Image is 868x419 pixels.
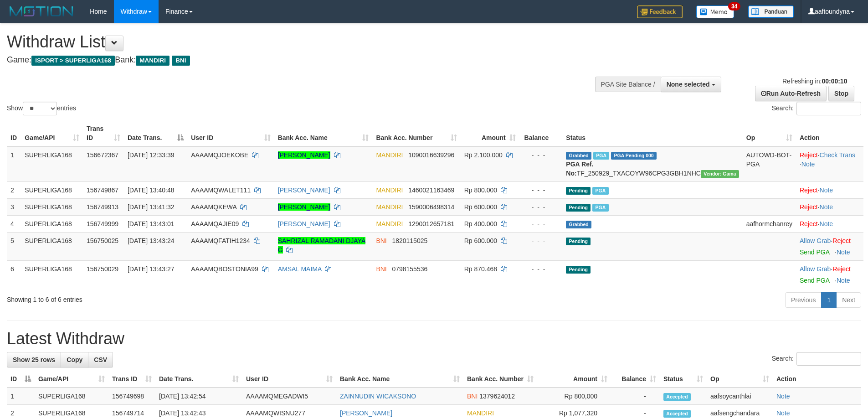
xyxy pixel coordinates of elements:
td: SUPERLIGA168 [21,181,83,198]
th: Trans ID: activate to sort column ascending [83,120,124,146]
span: CSV [94,356,107,363]
span: Copy 1090016639296 to clipboard [408,151,454,159]
span: Grabbed [566,152,591,160]
th: Action [773,371,861,388]
a: Allow Grab [800,237,831,244]
div: PGA Site Balance / [595,77,661,92]
span: AAAAMQKEWA [191,203,236,211]
td: aafsoycanthlai [707,388,773,405]
span: AAAAMQFATIH1234 [191,237,250,244]
h4: Game: Bank: [7,56,570,65]
span: BNI [376,265,386,273]
span: [DATE] 13:43:24 [128,237,174,244]
span: Copy 1590006498314 to clipboard [408,203,454,211]
span: Pending [566,238,591,245]
span: ISPORT > SUPERLIGA168 [31,56,115,66]
a: Note [820,220,833,228]
div: - - - [523,236,559,245]
a: Reject [800,220,818,228]
img: Feedback.jpg [637,5,683,18]
a: [PERSON_NAME] [340,409,392,417]
button: None selected [661,77,721,92]
span: Copy 1290012657181 to clipboard [408,220,454,228]
label: Search: [772,102,861,115]
span: MANDIRI [376,186,403,194]
span: Accepted [663,393,691,401]
a: Stop [828,86,854,101]
span: MANDIRI [136,56,169,66]
span: 156750029 [87,265,118,273]
span: Rp 2.100.000 [464,151,503,159]
th: Action [796,120,863,146]
span: 156749913 [87,203,118,211]
th: Game/API: activate to sort column ascending [21,120,83,146]
td: 2 [7,181,21,198]
a: 1 [821,292,837,308]
a: Reject [800,203,818,211]
th: Date Trans.: activate to sort column ascending [155,371,242,388]
span: 156749999 [87,220,118,228]
td: 156749698 [108,388,155,405]
a: [PERSON_NAME] [278,203,330,211]
td: AAAAMQMEGADWI5 [242,388,336,405]
b: PGA Ref. No: [566,160,593,177]
a: Note [776,393,790,400]
input: Search: [796,352,861,366]
a: CSV [88,352,113,367]
td: · [796,232,863,260]
a: Reject [832,237,851,244]
td: SUPERLIGA168 [21,198,83,215]
th: Balance [519,120,563,146]
a: Previous [785,292,822,308]
span: Rp 870.468 [464,265,497,273]
a: Next [836,292,861,308]
div: Showing 1 to 6 of 6 entries [7,291,355,304]
th: Bank Acc. Name: activate to sort column ascending [336,371,463,388]
a: Note [820,203,833,211]
span: Grabbed [566,221,591,228]
th: ID [7,120,21,146]
a: Reject [832,265,851,273]
div: - - - [523,219,559,228]
th: Amount: activate to sort column ascending [461,120,519,146]
td: SUPERLIGA168 [21,215,83,232]
span: · [800,265,832,273]
th: Balance: activate to sort column ascending [611,371,660,388]
td: SUPERLIGA168 [21,260,83,289]
span: Pending [566,204,591,212]
span: [DATE] 13:43:01 [128,220,174,228]
th: User ID: activate to sort column ascending [242,371,336,388]
span: MANDIRI [467,409,494,417]
span: Show 25 rows [13,356,55,363]
a: SAHRIZAL RAMADANI DJAYA G [278,237,366,253]
strong: 00:00:10 [822,78,847,85]
input: Search: [796,102,861,115]
span: [DATE] 13:43:27 [128,265,174,273]
span: Copy 0798155536 to clipboard [392,265,427,273]
img: Button%20Memo.svg [696,5,734,18]
a: Note [837,277,850,284]
th: Status: activate to sort column ascending [660,371,707,388]
th: Op: activate to sort column ascending [707,371,773,388]
div: - - - [523,186,559,195]
td: · · [796,146,863,182]
span: Rp 400.000 [464,220,497,228]
span: Rp 600.000 [464,237,497,244]
span: Copy 1379624012 to clipboard [479,393,515,400]
th: Bank Acc. Number: activate to sort column ascending [463,371,537,388]
span: BNI [172,56,190,66]
div: - - - [523,264,559,274]
td: · [796,198,863,215]
a: AMSAL MAIMA [278,265,322,273]
a: Check Trans [820,151,856,159]
a: Note [776,409,790,417]
a: Allow Grab [800,265,831,273]
label: Search: [772,352,861,366]
a: Note [801,160,815,168]
img: panduan.png [748,5,794,18]
td: · [796,215,863,232]
td: - [611,388,660,405]
span: [DATE] 13:40:48 [128,186,174,194]
a: Note [820,186,833,194]
img: MOTION_logo.png [7,5,76,18]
